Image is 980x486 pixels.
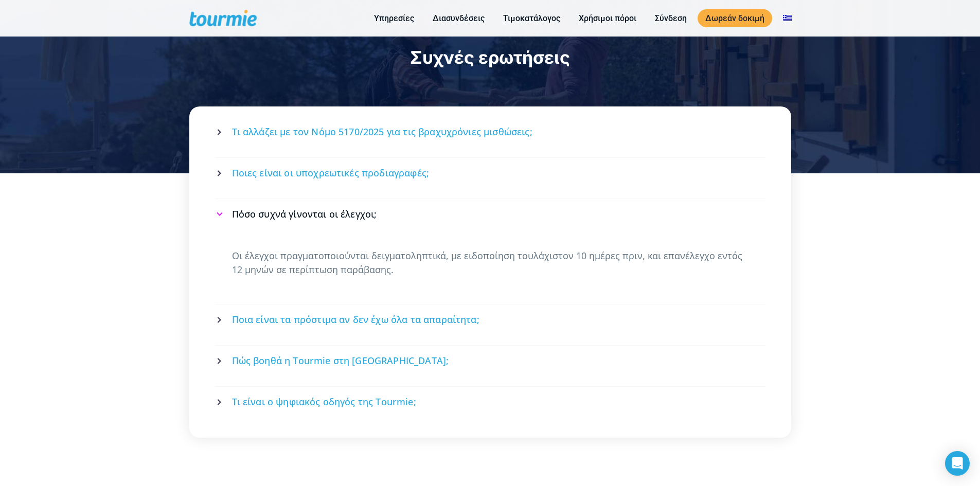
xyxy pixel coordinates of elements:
span: Τι αλλάζει με τον Νόμο 5170/2025 για τις βραχυχρόνιες μισθώσεις; [232,125,532,138]
p: Οι έλεγχοι πραγματοποιούνται δειγματοληπτικά, με ειδοποίηση τουλάχιστον 10 ημέρες πριν, και επανέ... [232,249,749,277]
div: Open Intercom Messenger [945,451,970,476]
a: Διασυνδέσεις [425,12,492,25]
a: Τι είναι ο ψηφιακός οδηγός της Tourmie; [217,388,764,416]
a: Ποιες είναι οι υποχρεωτικές προδιαγραφές; [217,159,764,187]
a: Πόσο συχνά γίνονται οι έλεγχοι; [217,201,764,228]
span: Ποιες είναι οι υποχρεωτικές προδιαγραφές; [232,167,430,179]
a: Δωρεάν δοκιμή [698,9,772,27]
a: Πώς βοηθά η Tourmie στη [GEOGRAPHIC_DATA]; [217,347,764,374]
a: Σύνδεση [647,12,694,25]
a: Ποια είναι τα πρόστιμα αν δεν έχω όλα τα απαραίτητα; [217,306,764,333]
a: Τιμοκατάλογος [495,12,568,25]
span: Πώς βοηθά η Tourmie στη [GEOGRAPHIC_DATA]; [232,354,449,367]
a: Χρήσιμοι πόροι [571,12,644,25]
span: Ποια είναι τα πρόστιμα αν δεν έχω όλα τα απαραίτητα; [232,313,479,326]
span: Συχνές ερωτήσεις [410,47,570,68]
span: Τι είναι ο ψηφιακός οδηγός της Tourmie; [232,395,416,408]
span: Πόσο συχνά γίνονται οι έλεγχοι; [232,208,377,221]
a: Τι αλλάζει με τον Νόμο 5170/2025 για τις βραχυχρόνιες μισθώσεις; [217,118,764,146]
a: Υπηρεσίες [366,12,422,25]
